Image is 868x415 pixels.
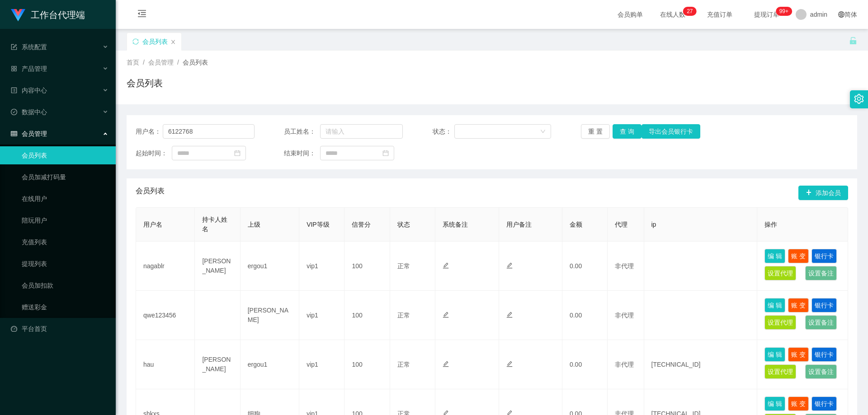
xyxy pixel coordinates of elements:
a: 赠送彩金 [22,298,108,316]
div: 会员列表 [142,33,168,50]
span: 在线人数 [656,11,690,18]
i: 图标: table [11,131,17,137]
td: [PERSON_NAME] [241,291,299,340]
span: 提现订单 [750,11,784,18]
span: 状态 [397,221,410,228]
i: 图标: close [170,39,176,45]
span: 正常 [397,361,410,368]
i: 图标: menu-fold [127,0,157,29]
span: 正常 [397,312,410,319]
span: 用户名： [136,127,163,136]
i: 图标: unlock [849,37,857,45]
button: 设置代理 [764,266,796,280]
i: 图标: sync [132,38,139,45]
td: 100 [344,340,390,389]
span: 产品管理 [11,65,47,72]
button: 账 变 [788,396,809,411]
td: vip1 [299,340,344,389]
button: 账 变 [788,249,809,263]
h1: 会员列表 [127,76,163,90]
td: 0.00 [562,340,608,389]
a: 会员列表 [22,146,108,164]
span: 非代理 [615,312,634,319]
button: 设置备注 [805,364,837,379]
sup: 1048 [776,7,792,16]
td: vip1 [299,291,344,340]
button: 编 辑 [764,249,785,263]
span: 会员列表 [136,186,165,200]
button: 编 辑 [764,347,785,362]
i: 图标: edit [443,361,449,367]
button: 设置备注 [805,266,837,280]
button: 账 变 [788,298,809,312]
button: 导出会员银行卡 [642,124,700,139]
input: 请输入 [163,124,255,139]
span: VIP等级 [307,221,330,228]
button: 编 辑 [764,298,785,312]
span: 数据中心 [11,108,47,116]
button: 银行卡 [811,298,837,312]
i: 图标: profile [11,87,17,93]
a: 工作台代理端 [11,11,85,18]
td: 0.00 [562,291,608,340]
a: 充值列表 [22,233,108,251]
i: 图标: setting [854,94,864,104]
span: 起始时间： [136,149,172,158]
td: 100 [344,242,390,291]
span: / [177,59,179,66]
span: 金额 [570,221,582,228]
td: 0.00 [562,242,608,291]
span: 信誉分 [352,221,371,228]
span: 操作 [764,221,777,228]
td: hau [136,340,195,389]
a: 提现列表 [22,255,108,273]
span: 状态： [433,127,455,136]
a: 会员加扣款 [22,276,108,294]
i: 图标: calendar [382,150,389,156]
a: 陪玩用户 [22,211,108,229]
span: 内容中心 [11,87,47,94]
span: 首页 [127,59,139,66]
span: 充值订单 [703,11,737,18]
td: nagablr [136,242,195,291]
button: 银行卡 [811,249,837,263]
sup: 27 [683,7,696,16]
td: [PERSON_NAME] [195,340,240,389]
i: 图标: form [11,44,17,50]
button: 设置代理 [764,364,796,379]
span: 系统配置 [11,43,47,51]
td: 100 [344,291,390,340]
span: 用户备注 [506,221,532,228]
a: 会员加减打码量 [22,168,108,186]
i: 图标: edit [443,262,449,269]
i: 图标: calendar [234,150,241,156]
span: 会员列表 [183,59,208,66]
td: qwe123456 [136,291,195,340]
p: 7 [690,7,693,16]
i: 图标: edit [506,262,513,269]
img: logo.9652507e.png [11,9,25,22]
span: ip [651,221,656,228]
span: 代理 [615,221,627,228]
button: 重 置 [581,124,610,139]
td: ergou1 [241,242,299,291]
i: 图标: check-circle-o [11,109,17,115]
input: 请输入 [320,124,403,139]
button: 设置代理 [764,315,796,330]
span: 结束时间： [284,149,320,158]
span: 会员管理 [11,130,47,137]
span: / [143,59,145,66]
button: 查 询 [613,124,642,139]
a: 图标: dashboard平台首页 [11,320,108,338]
span: 非代理 [615,361,634,368]
td: ergou1 [241,340,299,389]
span: 正常 [397,262,410,270]
button: 编 辑 [764,396,785,411]
i: 图标: global [838,11,844,18]
i: 图标: edit [506,312,513,318]
h1: 工作台代理端 [31,0,85,29]
p: 2 [687,7,690,16]
td: [PERSON_NAME] [195,242,240,291]
i: 图标: edit [506,361,513,367]
span: 非代理 [615,262,634,270]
